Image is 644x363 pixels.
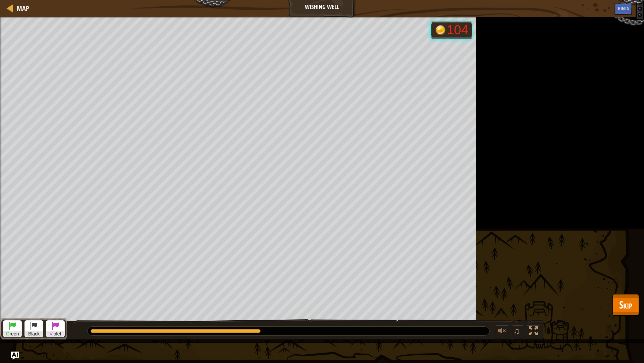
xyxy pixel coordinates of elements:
button: ♫ [512,325,524,339]
span: Map [17,4,29,13]
div: Team 'humans' has 104 gold. [431,21,472,39]
span: G [6,331,10,336]
span: V [50,331,53,336]
span: lack [25,331,43,337]
span: ♫ [514,326,520,336]
button: Ask AI [11,352,19,360]
span: Hints [618,5,629,11]
button: Toggle fullscreen [527,325,540,339]
button: Violet [46,320,65,337]
button: Black [24,320,43,337]
a: Map [13,4,29,13]
span: Skip [619,298,632,312]
div: 104 [447,24,468,36]
span: iolet [46,331,64,337]
button: Adjust volume [495,325,509,339]
span: reen [3,331,21,337]
button: Skip [612,294,639,316]
span: B [28,331,31,336]
button: Green [3,320,22,337]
